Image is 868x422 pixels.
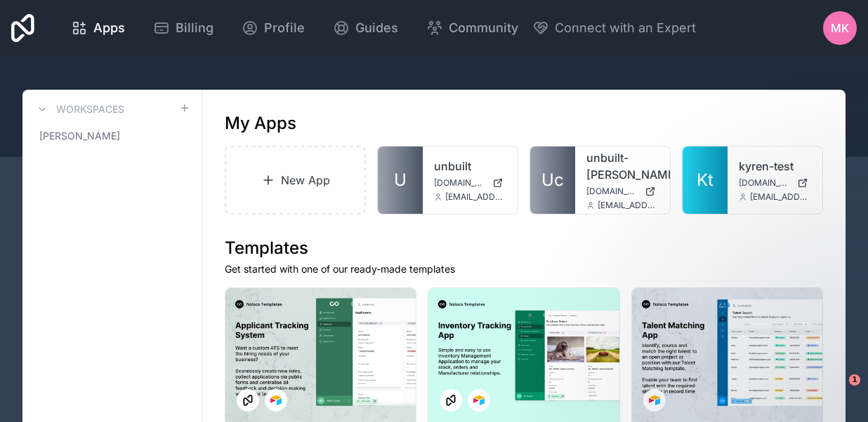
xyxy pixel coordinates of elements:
h1: My Apps [225,112,296,135]
span: [DOMAIN_NAME] [434,177,487,189]
span: Uc [541,169,564,191]
span: [EMAIL_ADDRESS][DOMAIN_NAME] [598,200,659,211]
span: 1 [849,374,860,386]
a: [PERSON_NAME] [34,123,190,149]
span: [EMAIL_ADDRESS][DOMAIN_NAME] [750,191,811,203]
span: Kt [697,169,714,191]
h3: Workspaces [56,102,124,116]
img: Airtable Logo [270,395,282,406]
a: New App [225,146,366,215]
span: [DOMAIN_NAME] [739,177,791,189]
a: Apps [60,13,136,43]
span: Connect with an Expert [555,18,696,38]
span: Billing [176,18,213,38]
img: Airtable Logo [649,395,660,406]
img: Airtable Logo [473,395,485,406]
a: unbuilt [434,158,506,175]
a: U [378,147,423,214]
button: Connect with an Expert [532,18,696,38]
span: U [394,169,407,191]
a: kyren-test [739,158,811,175]
a: [DOMAIN_NAME] [434,177,506,189]
a: [DOMAIN_NAME][PERSON_NAME] [586,186,659,197]
span: [PERSON_NAME] [39,129,120,143]
a: unbuilt-[PERSON_NAME] [586,149,659,183]
span: Apps [93,18,125,38]
span: [EMAIL_ADDRESS][DOMAIN_NAME] [445,191,506,203]
a: Guides [322,13,409,43]
a: Kt [683,147,728,214]
p: Get started with one of our ready-made templates [225,262,823,276]
span: Guides [355,18,398,38]
a: Community [415,13,530,43]
span: [DOMAIN_NAME][PERSON_NAME] [586,186,639,197]
a: Profile [230,13,316,43]
h1: Templates [225,237,823,259]
a: Workspaces [34,101,124,118]
span: Profile [264,18,305,38]
a: Uc [530,147,575,214]
iframe: Intercom live chat [820,374,854,408]
a: Billing [142,13,225,43]
span: MK [831,20,849,36]
span: Community [449,18,518,38]
a: [DOMAIN_NAME] [739,177,811,189]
